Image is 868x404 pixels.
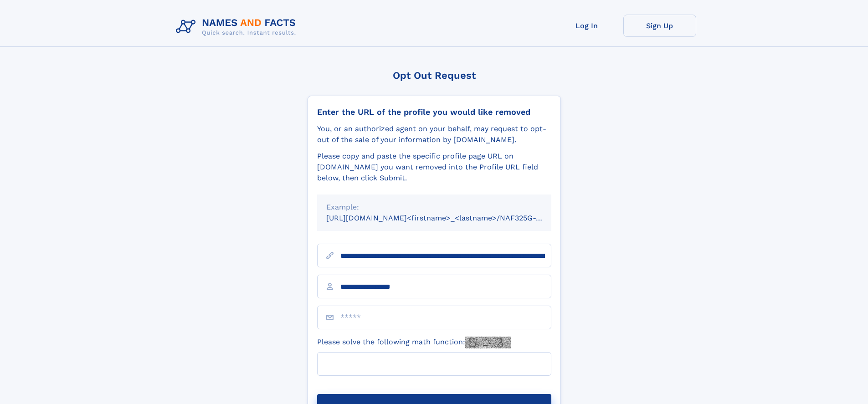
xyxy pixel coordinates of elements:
[326,214,569,222] small: [URL][DOMAIN_NAME]<firstname>_<lastname>/NAF325G-xxxxxxxx
[317,107,551,117] div: Enter the URL of the profile you would like removed
[326,202,542,213] div: Example:
[317,151,551,184] div: Please copy and paste the specific profile page URL on [DOMAIN_NAME] you want removed into the Pr...
[623,15,696,37] a: Sign Up
[550,15,623,37] a: Log In
[317,123,551,145] div: You, or an authorized agent on your behalf, may request to opt-out of the sale of your informatio...
[308,70,561,81] div: Opt Out Request
[172,15,303,39] img: Logo Names and Facts
[317,337,511,348] label: Please solve the following math function:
